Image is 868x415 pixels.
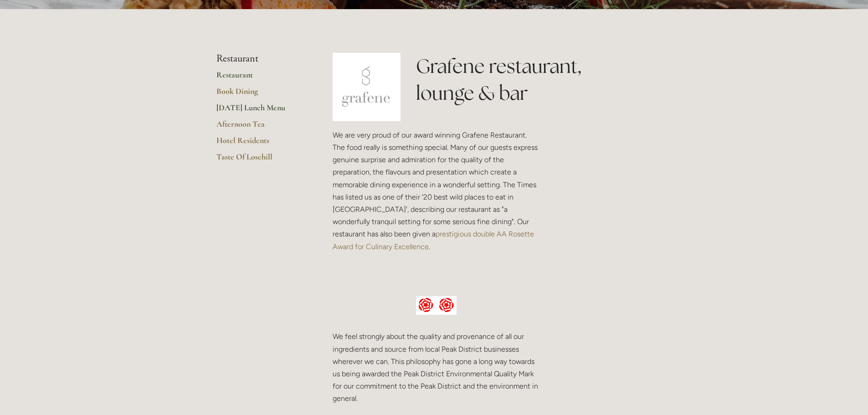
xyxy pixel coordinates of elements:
img: grafene.jpg [333,53,401,121]
a: [DATE] Lunch Menu [216,102,303,119]
p: We feel strongly about the quality and provenance of all our ingredients and source from local Pe... [333,330,540,405]
a: prestigious double AA Rosette Award for Culinary Excellence [333,230,536,251]
a: Hotel Residents [216,135,303,152]
h1: Grafene restaurant, lounge & bar [416,53,652,107]
a: Taste Of Losehill [216,152,303,168]
p: We are very proud of our award winning Grafene Restaurant. The food really is something special. ... [333,129,540,253]
img: AA culinary excellence.jpg [416,296,457,315]
li: Restaurant [216,53,303,65]
a: Afternoon Tea [216,119,303,135]
a: Restaurant [216,70,303,86]
a: Book Dining [216,86,303,102]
